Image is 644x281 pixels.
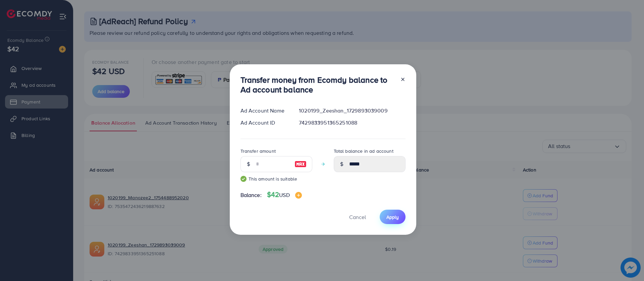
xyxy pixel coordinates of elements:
div: 1020199_Zeeshan_1729893039009 [293,107,411,115]
button: Apply [380,210,406,224]
label: Transfer amount [240,148,276,154]
span: Cancel [349,213,366,221]
img: image [294,160,307,168]
small: This amount is suitable [240,175,312,182]
div: Ad Account Name [235,107,294,115]
div: Ad Account ID [235,119,294,127]
span: Balance: [240,191,262,199]
div: 7429833951365251088 [293,119,411,127]
img: image [295,192,302,199]
button: Cancel [341,210,374,224]
span: USD [279,191,289,199]
label: Total balance in ad account [334,148,393,154]
img: guide [240,176,247,182]
h3: Transfer money from Ecomdy balance to Ad account balance [240,75,395,94]
h4: $42 [267,191,302,199]
span: Apply [386,214,399,220]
